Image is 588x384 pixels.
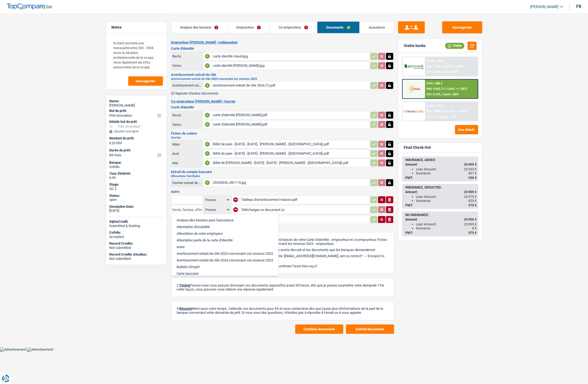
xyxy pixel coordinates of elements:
[233,207,238,212] div: NA
[241,196,368,204] div: Tableau d'amortissement maison.pdf
[174,264,276,270] li: Bulletin d'impôt
[171,92,219,95] button: Rajouter d'autres documents
[455,125,478,134] button: See details
[443,65,444,68] span: /
[136,79,155,83] span: Sauvegarder
[109,187,163,191] div: QC 2
[174,270,276,277] li: Carte bancaire
[360,22,394,33] a: Assurance
[446,109,447,113] span: /
[171,190,394,193] h3: Autre
[468,199,477,203] span: 625 €
[405,213,477,217] div: NO INSURANCE:
[427,65,442,68] span: NAI: 3 856 €
[213,62,368,70] div: carte identité [PERSON_NAME].jpg
[109,198,163,202] div: open
[213,111,368,119] div: carte d'identité [PERSON_NAME].pdf
[174,257,276,264] li: Avertissement extrait de rôle 2024 concernant vos revenus 2023
[27,347,53,352] img: Advertisement
[174,244,276,250] li: Autre
[472,226,477,230] span: 0 €
[468,231,477,235] span: 375 €
[213,159,368,167] div: Billet de [PERSON_NAME] - [DATE] - [DATE] - [PERSON_NAME] - ([GEOGRAPHIC_DATA]).pdf
[179,307,192,311] span: Résumé
[171,22,227,33] a: Analyse des besoins
[526,2,563,11] a: [PERSON_NAME]
[464,167,477,171] span: 25 333 €
[109,141,111,145] span: €
[404,44,426,48] div: Viable banks
[404,145,431,150] div: Final Check-Out
[464,195,477,199] span: 24 375 €
[177,264,388,268] p: c. Etant donné que ces emails se perdent parfois, pouvez-vous me confirmer l’avoir bien reçu?
[172,181,202,185] div: Dernier extrait de compte pour vos allocations familiales
[227,22,270,33] a: Emprunteur
[427,109,445,113] span: NAI: 3 608,3 €
[109,194,163,198] div: Status:
[171,136,394,139] h2: Ouvrier
[213,179,368,187] div: 20250630_081115.jpg
[205,122,210,127] div: A
[179,283,190,287] span: Timing
[233,197,238,202] div: NA
[295,324,343,334] button: Combine documents
[172,123,202,127] div: Verso
[171,73,394,76] h3: Avertissement-extrait de rôle
[205,151,210,156] div: A
[172,113,202,117] div: Recto
[443,70,459,74] span: Limit: <65%
[445,65,465,68] span: Limit: >1.000 €
[443,93,459,96] span: Limit: <60%
[445,43,464,49] div: Viable
[109,252,163,257] div: Record Credits Atradius:
[416,199,477,203] div: Insurance:
[109,235,163,239] div: Accepted
[109,224,163,228] div: Submitted & Waiting
[7,3,52,10] img: TopCompare Logo
[442,21,482,33] button: Sauvegarder
[111,25,161,30] h5: Notes
[427,70,441,74] span: DTI: 9.19%
[205,160,210,165] div: A
[241,215,368,224] div: Tableau voiture.pdf
[174,250,276,257] li: Avertissement extrait de rôle 2023 concernant vos revenus 2022
[109,165,163,169] div: Cofidis
[530,5,559,9] span: [PERSON_NAME]
[427,82,442,85] div: 9.9% | 408 €
[468,171,477,175] span: 667 €
[128,76,163,86] button: Sauvegarder
[171,132,394,135] h3: Fiches de salaire
[205,180,210,185] div: A
[109,130,163,133] div: Ajouter une ligne
[172,152,202,156] div: Avril
[109,209,163,213] div: [DATE]
[109,241,163,246] div: Record Credits:
[205,54,210,59] div: A
[404,64,424,70] img: AlphaCredit
[405,186,477,189] div: INSURANCE, DEDUCTED:
[404,84,424,94] img: Cofidis
[171,175,394,178] h2: Allocations familiales
[109,230,163,235] div: Cofidis:
[416,167,477,171] div: Loan Amount:
[442,115,457,119] span: Limit: <65%
[416,195,477,199] div: Loan Amount:
[447,87,467,91] span: Limit: >1.100 €
[174,230,276,237] li: Attestation de votre employeur
[405,158,477,162] div: INSURANCE, ADDED:
[109,103,163,108] div: [PERSON_NAME]
[446,87,447,91] span: /
[468,203,477,207] span: 375 €
[175,92,219,95] span: Rajouter d'autres documents
[172,64,202,68] div: Verso
[109,148,162,152] label: Durée du prêt:
[109,205,163,209] div: Simulation Date:
[468,176,477,180] span: 390 €
[172,83,202,87] div: Avertissement-extrait de rôle 2024 concernant les revenus 2023
[213,52,368,60] div: carte identité claudi.jpg
[205,113,210,117] div: A
[404,106,424,116] img: Record Credits
[405,203,477,207] div: PMT:
[440,115,441,119] span: /
[171,47,394,50] h3: Carte d'identité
